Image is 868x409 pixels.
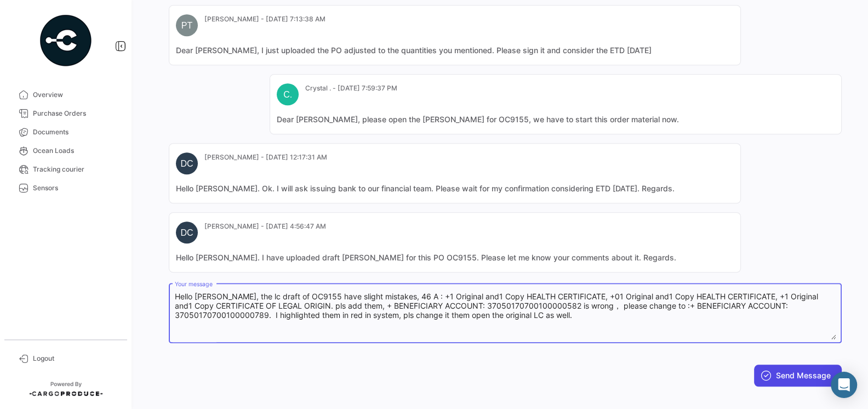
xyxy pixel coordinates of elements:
[176,152,198,174] div: DC
[176,252,734,263] mat-card-content: Hello [PERSON_NAME]. I have uploaded draft [PERSON_NAME] for this PO OC9155. Please let me know y...
[33,164,118,174] span: Tracking courier
[33,354,118,363] span: Logout
[176,183,734,194] mat-card-content: Hello [PERSON_NAME]. Ok. I will ask issuing bank to our financial team. Please wait for my confir...
[9,104,123,123] a: Purchase Orders
[277,83,299,105] div: C.
[33,90,118,100] span: Overview
[38,13,93,68] img: powered-by.png
[204,152,327,162] mat-card-subtitle: [PERSON_NAME] - [DATE] 12:17:31 AM
[176,221,198,243] div: DC
[33,109,118,118] span: Purchase Orders
[9,123,123,141] a: Documents
[33,146,118,156] span: Ocean Loads
[305,83,397,93] mat-card-subtitle: Crystal . - [DATE] 7:59:37 PM
[176,14,198,36] div: PT
[9,160,123,179] a: Tracking courier
[176,45,734,56] mat-card-content: Dear [PERSON_NAME], I just uploaded the PO adjusted to the quantities you mentioned. Please sign ...
[754,365,842,387] button: Send Message
[9,141,123,160] a: Ocean Loads
[33,127,118,137] span: Documents
[277,114,835,125] mat-card-content: Dear [PERSON_NAME], please open the [PERSON_NAME] for OC9155, we have to start this order materia...
[204,221,326,231] mat-card-subtitle: [PERSON_NAME] - [DATE] 4:56:47 AM
[831,372,857,398] div: Abrir Intercom Messenger
[33,183,118,193] span: Sensors
[9,86,123,104] a: Overview
[204,14,325,24] mat-card-subtitle: [PERSON_NAME] - [DATE] 7:13:38 AM
[9,179,123,197] a: Sensors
